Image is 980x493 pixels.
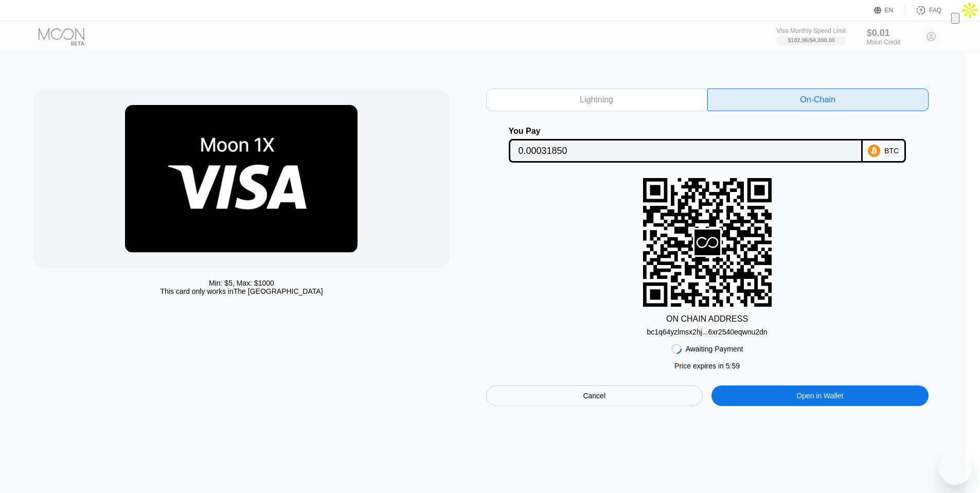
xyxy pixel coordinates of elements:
[885,7,894,14] div: EN
[905,5,941,15] div: FAQ
[707,89,929,111] div: On-Chain
[800,95,835,105] div: On-Chain
[647,328,767,336] div: bc1q64yzlmsx2hj...6xr2540eqwnu2dn
[874,5,905,15] div: EN
[160,287,323,295] div: This card only works in The [GEOGRAPHIC_DATA]
[776,27,846,46] div: Visa Monthly Spend Limit$102.96/$4,000.00
[486,89,707,111] div: Lightning
[580,95,613,105] div: Lightning
[796,391,843,400] div: Open in Wallet
[209,279,274,287] div: Min: $ 5 , Max: $ 1000
[788,37,835,43] div: $102.96 / $4,000.00
[776,27,846,34] div: Visa Monthly Spend Limit
[486,127,929,163] div: You PayBTC
[583,391,605,400] div: Cancel
[711,385,928,406] div: Open in Wallet
[884,147,899,155] div: BTC
[939,452,972,485] iframe: Button to launch messaging window
[647,324,767,336] div: bc1q64yzlmsx2hj...6xr2540eqwnu2dn
[686,345,743,353] div: Awaiting Payment
[486,385,703,406] div: Cancel
[674,362,740,370] div: Price expires in
[929,7,941,14] div: FAQ
[509,127,863,136] div: You Pay
[726,362,740,370] span: 5 : 59
[666,314,748,324] div: ON CHAIN ADDRESS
